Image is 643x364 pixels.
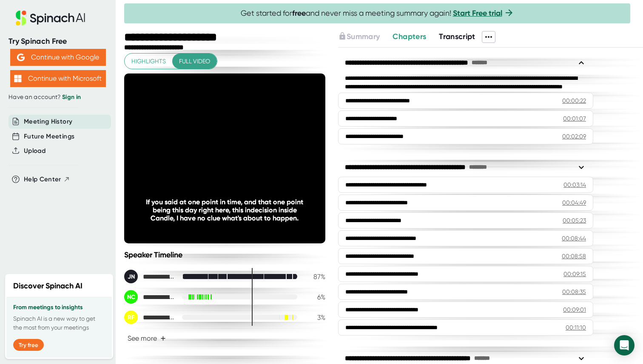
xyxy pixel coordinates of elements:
[124,290,138,304] div: NC
[124,331,169,346] button: See more+
[9,93,107,101] div: Have an account?
[566,323,586,332] div: 00:11:10
[10,70,106,87] button: Continue with Microsoft
[10,49,106,66] button: Continue with Google
[614,335,634,356] div: Open Intercom Messenger
[241,8,514,18] span: Get started for and never miss a meeting summary again!
[563,305,586,314] div: 00:09:01
[562,288,586,296] div: 00:08:35
[24,175,61,184] span: Help Center
[304,313,325,322] div: 3 %
[9,37,107,46] div: Try Spinach Free
[24,117,72,127] button: Meeting History
[24,132,74,141] button: Future Meetings
[124,250,325,260] div: Speaker Timeline
[338,31,380,42] button: Summary
[562,252,586,260] div: 00:08:58
[562,132,586,141] div: 00:02:09
[347,32,380,41] span: Summary
[393,31,426,42] button: Chapters
[563,114,586,123] div: 00:01:07
[179,56,210,67] span: Full video
[62,93,81,101] a: Sign in
[563,181,586,189] div: 00:03:14
[131,56,166,67] span: Highlights
[124,310,175,324] div: Rick Price, FSCP
[439,31,475,42] button: Transcript
[304,273,325,281] div: 87 %
[563,270,586,278] div: 00:09:15
[304,293,325,301] div: 6 %
[17,54,25,61] img: Aehbyd4JwY73AAAAAElFTkSuQmCC
[125,54,173,69] button: Highlights
[124,310,138,324] div: RF
[292,8,306,18] b: free
[393,32,426,41] span: Chapters
[24,146,46,156] button: Upload
[439,32,475,41] span: Transcript
[562,198,586,207] div: 00:04:49
[160,335,166,342] span: +
[453,8,502,18] a: Start Free trial
[24,175,70,184] button: Help Center
[124,290,175,304] div: Nickie Cobble
[13,304,105,311] h3: From meetings to insights
[562,234,586,243] div: 00:08:44
[562,96,586,105] div: 00:00:22
[124,270,175,283] div: Jerremy Newsome
[144,198,305,222] div: If you said at one point in time, and that one point being this day right here, this indecision i...
[13,314,105,332] p: Spinach AI is a new way to get the most from your meetings
[124,270,138,283] div: JN
[172,54,217,69] button: Full video
[13,280,83,292] h2: Discover Spinach AI
[563,216,586,225] div: 00:05:23
[13,339,44,351] button: Try free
